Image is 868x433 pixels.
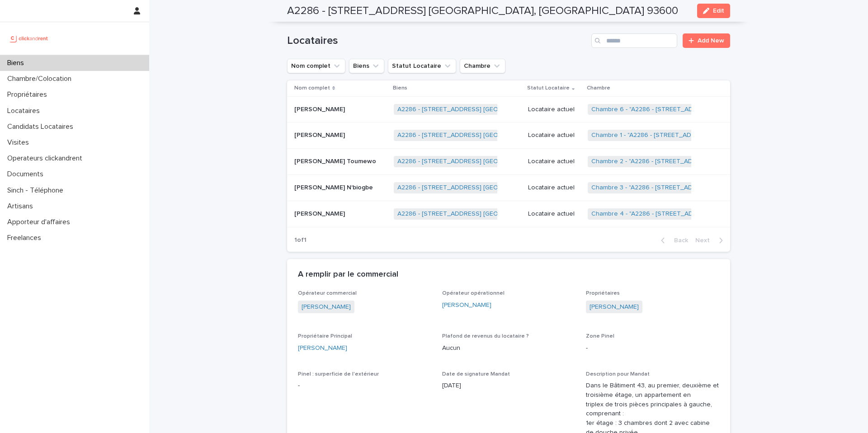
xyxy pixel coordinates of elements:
span: Propriétaire Principal [298,334,352,339]
p: [DATE] [442,381,576,391]
h2: A2286 - [STREET_ADDRESS] [GEOGRAPHIC_DATA], [GEOGRAPHIC_DATA] 93600 [287,5,678,18]
a: A2286 - [STREET_ADDRESS] [GEOGRAPHIC_DATA], [GEOGRAPHIC_DATA] 93600 [397,132,633,139]
p: [PERSON_NAME] Toumewo [294,156,378,165]
button: Statut Locataire [388,59,456,73]
p: Documents [4,170,51,179]
p: [PERSON_NAME] [294,208,347,218]
p: Locataire actuel [528,210,581,218]
p: Visites [4,138,36,147]
p: Aucun [442,344,576,353]
a: A2286 - [STREET_ADDRESS] [GEOGRAPHIC_DATA], [GEOGRAPHIC_DATA] 93600 [397,210,633,218]
p: Sinch - Téléphone [4,186,71,195]
p: Locataire actuel [528,106,581,113]
a: A2286 - [STREET_ADDRESS] [GEOGRAPHIC_DATA], [GEOGRAPHIC_DATA] 93600 [397,106,633,113]
a: A2286 - [STREET_ADDRESS] [GEOGRAPHIC_DATA], [GEOGRAPHIC_DATA] 93600 [397,184,633,192]
p: 1 of 1 [287,229,314,251]
tr: [PERSON_NAME][PERSON_NAME] A2286 - [STREET_ADDRESS] [GEOGRAPHIC_DATA], [GEOGRAPHIC_DATA] 93600 Lo... [287,96,730,122]
a: [PERSON_NAME] [298,344,347,353]
p: Chambre [587,83,610,93]
p: Biens [393,83,407,93]
span: Description pour Mandat [586,372,650,377]
span: Edit [713,8,724,14]
p: Locataire actuel [528,132,581,139]
p: [PERSON_NAME] [294,104,347,113]
button: Edit [697,4,730,18]
p: [PERSON_NAME] [294,130,347,139]
span: Pinel : surperficie de l'extérieur [298,372,379,377]
p: Apporteur d'affaires [4,218,77,226]
span: Date de signature Mandat [442,372,510,377]
span: Back [669,237,688,244]
tr: [PERSON_NAME][PERSON_NAME] A2286 - [STREET_ADDRESS] [GEOGRAPHIC_DATA], [GEOGRAPHIC_DATA] 93600 Lo... [287,201,730,227]
p: - [298,381,431,391]
p: Locataires [4,107,47,115]
a: Chambre 1 - "A2286 - [STREET_ADDRESS] [GEOGRAPHIC_DATA], [GEOGRAPHIC_DATA] 93600" [591,132,867,139]
p: [PERSON_NAME] N'biogbe [294,182,375,192]
button: Nom complet [287,59,345,73]
a: [PERSON_NAME] [442,301,491,310]
p: Locataire actuel [528,184,581,192]
p: Propriétaires [4,90,54,99]
h2: A remplir par le commercial [298,270,398,280]
span: Add New [698,38,724,44]
button: Back [654,236,692,245]
span: Next [695,237,715,244]
span: Zone Pinel [586,334,614,339]
button: Next [692,236,730,245]
a: Add New [683,33,730,48]
input: Search [591,33,677,48]
a: [PERSON_NAME] [302,302,351,312]
button: Biens [349,59,384,73]
h1: Locataires [287,34,588,47]
span: Opérateur commercial [298,291,357,296]
tr: [PERSON_NAME] N'biogbe[PERSON_NAME] N'biogbe A2286 - [STREET_ADDRESS] [GEOGRAPHIC_DATA], [GEOGRAP... [287,175,730,201]
p: Biens [4,59,31,67]
a: [PERSON_NAME] [590,302,639,312]
span: Opérateur opérationnel [442,291,505,296]
p: Nom complet [294,83,330,93]
p: - [586,344,719,353]
p: Candidats Locataires [4,122,80,131]
button: Chambre [460,59,505,73]
span: Propriétaires [586,291,620,296]
p: Statut Locataire [527,83,570,93]
p: Freelances [4,234,48,242]
a: A2286 - [STREET_ADDRESS] [GEOGRAPHIC_DATA], [GEOGRAPHIC_DATA] 93600 [397,158,633,165]
p: Locataire actuel [528,158,581,165]
tr: [PERSON_NAME] Toumewo[PERSON_NAME] Toumewo A2286 - [STREET_ADDRESS] [GEOGRAPHIC_DATA], [GEOGRAPHI... [287,149,730,175]
tr: [PERSON_NAME][PERSON_NAME] A2286 - [STREET_ADDRESS] [GEOGRAPHIC_DATA], [GEOGRAPHIC_DATA] 93600 Lo... [287,122,730,149]
p: Operateurs clickandrent [4,154,90,163]
img: UCB0brd3T0yccxBKYDjQ [7,29,51,47]
p: Artisans [4,202,40,211]
span: Plafond de revenus du locataire ? [442,334,529,339]
p: Chambre/Colocation [4,75,79,83]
